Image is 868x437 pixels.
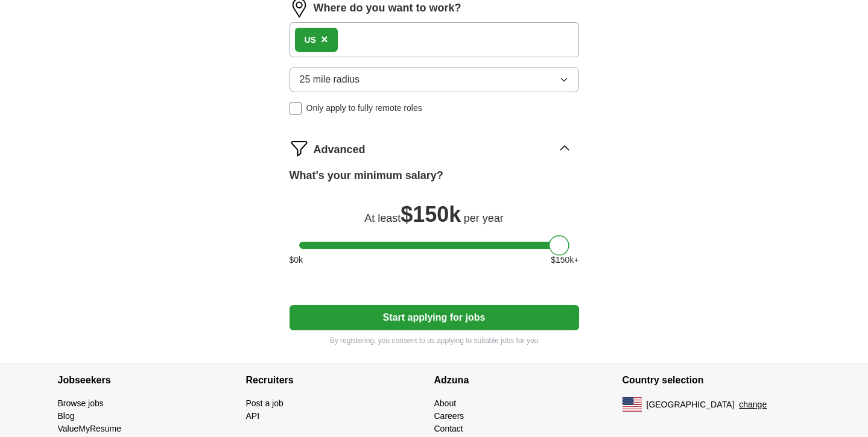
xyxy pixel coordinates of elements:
[321,33,328,46] span: ×
[306,102,422,115] span: Only apply to fully remote roles
[290,305,579,330] button: Start applying for jobs
[58,424,122,433] a: ValueMyResume
[434,398,457,408] a: About
[246,411,260,421] a: API
[647,398,735,411] span: [GEOGRAPHIC_DATA]
[434,424,463,433] a: Contact
[321,31,328,49] button: ×
[551,254,578,266] span: $ 150 k+
[464,212,504,224] span: per year
[290,67,579,92] button: 25 mile radius
[434,411,464,421] a: Careers
[290,102,302,115] input: Only apply to fully remote roles
[622,363,811,397] h4: Country selection
[58,411,75,421] a: Blog
[739,398,767,411] button: change
[305,34,316,46] div: US
[364,212,401,224] span: At least
[246,398,284,408] a: Post a job
[314,142,366,158] span: Advanced
[290,168,443,184] label: What's your minimum salary?
[290,335,579,346] p: By registering, you consent to us applying to suitable jobs for you
[290,254,303,266] span: $ 0 k
[290,139,309,158] img: filter
[622,397,642,412] img: US flag
[58,398,104,408] a: Browse jobs
[401,202,461,227] span: $ 150k
[300,72,360,87] span: 25 mile radius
